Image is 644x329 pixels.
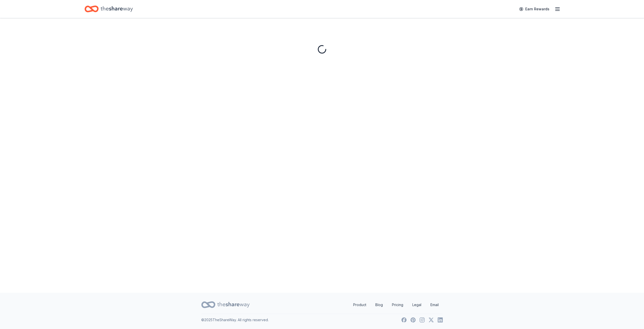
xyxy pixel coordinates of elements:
a: Home [85,3,133,15]
a: Email [426,300,443,310]
p: © 2025 TheShareWay. All rights reserved. [201,317,269,323]
a: Blog [371,300,387,310]
nav: quick links [349,300,443,310]
a: Product [349,300,370,310]
a: Legal [408,300,425,310]
a: Earn Rewards [516,5,552,14]
a: Pricing [388,300,407,310]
